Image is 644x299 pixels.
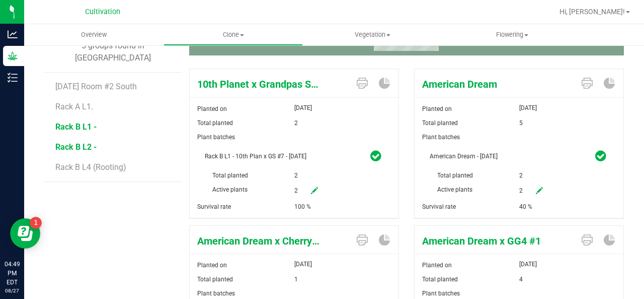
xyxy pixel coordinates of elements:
span: plant_batch [595,149,606,163]
span: Plant batches [422,130,519,144]
span: 1 [294,272,298,286]
span: Rack B L1 - [55,122,97,132]
span: Rack B L2 - [55,142,97,152]
span: American Dream - 4/25/2025 [430,149,608,163]
span: Rack B L1 - 10th Plan x GS #7 - 9/7/2024 [205,149,383,163]
span: 2 [294,116,298,130]
span: American Dream [415,77,552,92]
span: 10th Planet x Grandpas Stash #12 #7 [190,77,328,92]
span: 2 [519,187,523,194]
span: 4 [519,272,523,286]
p: 08/27 [5,287,20,294]
span: 100 % [294,200,311,214]
span: Total planted [212,172,248,179]
span: 40 % [519,200,532,214]
iframe: Resource center [10,218,40,249]
div: 5 groups found in [GEOGRAPHIC_DATA] [44,40,182,64]
span: Active plants [212,186,248,193]
a: Overview [24,24,164,45]
span: Hi, [PERSON_NAME]! [559,8,625,16]
span: Total planted [422,119,458,127]
span: Plant batches [197,130,294,144]
span: plant_batch [370,149,381,163]
span: American Dream - [DATE] [430,153,498,160]
span: Overview [67,30,120,39]
span: Clone [164,30,302,39]
span: Planted on [422,105,452,112]
span: Survival rate [197,203,231,210]
span: Rack B L4 (Rooting) [55,162,126,172]
span: Total planted [197,119,233,127]
span: [DATE] [294,258,312,270]
span: Flowering [443,30,582,39]
span: Rack A L1. [55,102,93,111]
span: Vegetation [303,30,442,39]
span: Planted on [197,105,227,112]
a: Flowering [443,24,582,45]
inline-svg: Analytics [8,29,18,39]
inline-svg: Inventory [8,73,18,83]
span: Total planted [422,276,458,283]
span: American Dream x Cherry Hash Plant #6 [190,233,328,249]
a: Vegetation [303,24,442,45]
span: 2 [519,168,523,183]
span: [DATE] [294,102,312,114]
span: Planted on [197,262,227,269]
span: Cultivation [85,8,120,16]
inline-svg: Grow [8,51,18,61]
span: Active plants [437,186,472,193]
span: 2 [294,187,298,194]
span: Rack B L1 - 10th Plan x GS #7 - [DATE] [205,153,306,160]
p: 04:49 PM EDT [5,260,20,287]
span: [DATE] [519,102,537,114]
span: Planted on [422,262,452,269]
span: Survival rate [422,203,456,210]
iframe: Resource center unread badge [30,217,42,229]
span: American Dream x GG4 #1 [415,233,552,249]
span: Total planted [437,172,473,179]
a: Clone [164,24,303,45]
span: [DATE] Room #2 South [55,82,137,91]
span: [DATE] [519,258,537,270]
span: 5 [519,116,523,130]
span: Total planted [197,276,233,283]
span: 2 [294,168,298,183]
